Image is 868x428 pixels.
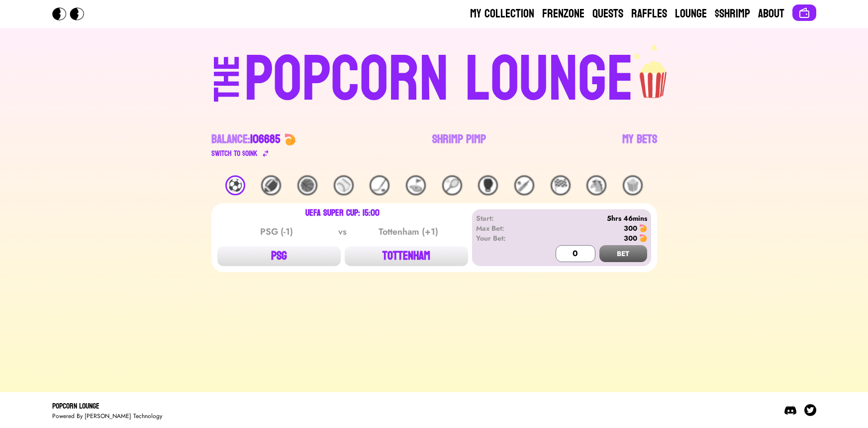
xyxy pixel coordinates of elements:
[634,44,675,100] img: popcorn
[52,412,162,420] div: Powered By [PERSON_NAME] Technology
[631,6,667,22] a: Raffles
[225,175,245,195] div: ⚽️
[639,234,647,242] img: 🍤
[432,132,486,159] a: Shrimp Pimp
[217,246,341,266] button: PSG
[297,175,317,195] div: 🏀
[345,246,468,266] button: TOTTENHAM
[284,134,296,145] img: 🍤
[52,400,162,412] div: Popcorn Lounge
[715,6,750,22] a: $Shrimp
[784,404,796,416] img: Discord
[675,6,707,22] a: Lounge
[244,48,634,112] div: POPCORN LOUNGE
[798,7,810,19] img: Connect wallet
[476,213,533,223] div: Start:
[305,209,380,217] div: UEFA Super Cup: 15:00
[542,6,584,22] a: Frenzone
[514,175,534,195] div: 🏏
[622,132,657,159] a: My Bets
[52,7,92,20] img: Popcorn
[533,213,647,223] div: 5hrs 46mins
[250,129,280,150] span: 106685
[261,175,281,195] div: 🏈
[470,6,534,22] a: My Collection
[476,233,533,243] div: Your Bet:
[358,225,459,239] div: Tottenham (+1)
[226,225,327,239] div: PSG (-1)
[639,224,647,232] img: 🍤
[476,223,533,233] div: Max Bet:
[592,6,623,22] a: Quests
[406,175,426,195] div: ⛳️
[442,175,462,195] div: 🎾
[211,147,258,159] div: Switch to $ OINK
[624,233,637,243] div: 300
[336,225,349,239] div: vs
[586,175,606,195] div: 🐴
[209,55,245,122] div: THE
[624,223,637,233] div: 300
[211,132,280,147] div: Balance:
[804,404,816,416] img: Twitter
[623,175,643,195] div: 🍿
[334,175,354,195] div: ⚾️
[551,175,571,195] div: 🏁
[128,44,741,112] a: THEPOPCORN LOUNGEpopcorn
[370,175,389,195] div: 🏒
[758,6,784,22] a: About
[478,175,498,195] div: 🥊
[599,245,647,262] button: BET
